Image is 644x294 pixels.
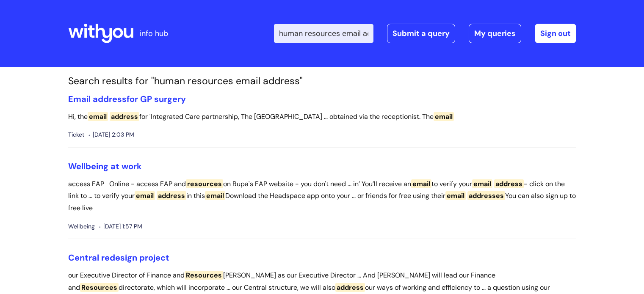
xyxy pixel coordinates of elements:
[335,283,365,292] span: address
[469,24,521,43] a: My queries
[68,178,576,214] p: access EAP Online - access EAP and on Bupa's EAP website - you don't need ... in’ You’ll receive ...
[445,191,466,200] span: email
[93,93,127,104] span: address
[434,112,454,121] span: email
[80,283,119,292] span: Resources
[467,191,505,200] span: addresses
[68,111,576,123] p: Hi, the for 'Integrated Care partnership, The [GEOGRAPHIC_DATA] ... obtained via the receptionist...
[99,221,142,232] span: [DATE] 1:57 PM
[387,24,455,43] a: Submit a query
[157,191,186,200] span: address
[68,93,91,104] span: Email
[68,252,169,263] a: Central redesign project
[186,179,223,188] span: resources
[68,93,186,104] a: Email addressfor GP surgery
[205,191,225,200] span: email
[110,112,139,121] span: address
[135,191,155,200] span: email
[185,271,223,280] span: Resources
[68,161,142,172] a: Wellbeing at work
[68,221,95,232] span: Wellbeing
[472,179,492,188] span: email
[494,179,524,188] span: address
[68,75,576,87] h1: Search results for "human resources email address"
[274,24,576,43] div: | -
[68,129,84,140] span: Ticket
[535,24,576,43] a: Sign out
[88,129,134,140] span: [DATE] 2:03 PM
[411,179,431,188] span: email
[140,27,168,40] p: info hub
[88,112,108,121] span: email
[274,24,373,43] input: Search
